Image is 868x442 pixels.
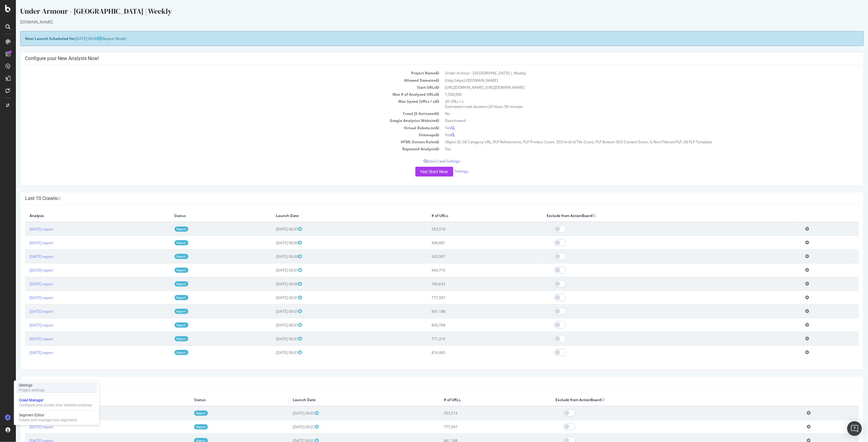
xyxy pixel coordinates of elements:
[60,36,85,41] span: [DATE] 00:00
[14,350,37,355] a: [DATE] report
[260,268,286,273] span: [DATE] 00:01
[411,318,526,332] td: 830,788
[9,70,426,77] td: Project Name
[14,254,37,259] a: [DATE] report
[439,169,453,174] a: Settings
[411,305,526,318] td: 841,188
[400,167,437,176] button: Yes! Start Now
[14,411,37,416] a: [DATE] report
[535,394,787,406] th: Exclude from ActionBoard
[154,209,256,222] th: Status
[14,323,37,328] a: [DATE] report
[14,309,37,314] a: [DATE] report
[9,124,426,131] td: Virtual Robots.txt
[9,77,426,84] td: Allowed Domains
[19,388,45,393] div: Project settings
[14,336,37,341] a: [DATE] report
[260,254,286,259] span: [DATE] 00:00
[19,398,92,403] div: Crawl Manager
[426,84,843,91] td: [URL][DOMAIN_NAME], [URL][DOMAIN_NAME]
[159,240,172,245] a: Report
[14,295,37,300] a: [DATE] report
[411,236,526,250] td: 490,681
[159,281,172,287] a: Report
[411,209,526,222] th: # of URLs
[159,295,172,300] a: Report
[847,421,862,436] div: Open Intercom Messenger
[159,336,172,341] a: Report
[16,397,97,408] a: Crawl ManagerConfigure and access your website analyses
[159,226,172,232] a: Report
[260,350,286,355] span: [DATE] 00:01
[260,323,286,328] span: [DATE] 00:01
[9,195,843,201] h4: Last 10 Crawls
[526,209,785,222] th: Exclude from ActionBoard
[426,91,843,98] td: 1,500,000
[423,394,535,406] th: # of URLs
[9,36,60,41] strong: Next Launch Scheduled for:
[411,277,526,291] td: 760,633
[426,98,843,110] td: 20 URLs / s Estimated crawl duration:
[16,382,97,393] a: SettingsProject settings
[9,117,426,124] td: Google Analytics Website
[14,240,37,245] a: [DATE] report
[9,91,426,98] td: Max # of Analysed URLs
[9,159,843,164] p: View Crawl Settings
[19,418,77,422] div: Create and manage your segments
[174,394,272,406] th: Status
[178,424,192,430] a: Report
[9,394,174,406] th: Analysis
[9,98,426,110] td: Max Speed (URLs / s)
[411,346,526,359] td: 814,465
[411,291,526,305] td: 777,997
[426,77,843,84] td: (http|https)://[DOMAIN_NAME]
[159,268,172,273] a: Report
[16,412,97,423] a: Segment EditorCreate and manage your segments
[260,295,286,300] span: [DATE] 00:01
[14,424,37,430] a: [DATE] report
[159,309,172,314] a: Report
[426,117,843,124] td: Deactivated
[411,332,526,346] td: 771,316
[277,424,303,430] span: [DATE] 00:01
[14,281,37,287] a: [DATE] report
[426,70,843,77] td: Under Armour - [GEOGRAPHIC_DATA] | Weekly
[9,110,426,117] td: Crawl JS Activated
[14,268,37,273] a: [DATE] report
[423,420,535,434] td: 777,997
[426,131,843,138] td: Yes
[4,6,848,19] div: Under Armour - [GEOGRAPHIC_DATA] | Weekly
[472,104,507,109] span: 20 hours 50 minutes
[19,403,92,408] div: Configure and access your website analyses
[260,226,286,232] span: [DATE] 00:01
[159,350,172,355] a: Report
[260,240,286,245] span: [DATE] 00:00
[9,138,426,145] td: HTML Extract Rules
[159,323,172,328] a: Report
[272,394,424,406] th: Launch Date
[4,31,848,46] div: (Repeat Mode)
[260,281,286,287] span: [DATE] 00:00
[9,145,426,152] td: Repeated Analysis
[260,336,286,341] span: [DATE] 00:01
[255,209,411,222] th: Launch Date
[426,124,843,131] td: Yes
[9,55,843,62] h4: Configure your New Analysis Now!
[19,413,77,418] div: Segment Editor
[423,406,535,420] td: 553,519
[411,250,526,263] td: 435,997
[426,110,843,117] td: No
[9,380,843,386] h4: Crawl History
[411,263,526,277] td: 444,715
[411,222,526,236] td: 553,519
[277,411,303,416] span: [DATE] 00:01
[178,411,192,416] a: Report
[426,145,843,152] td: Yes
[426,138,843,145] td: Object ID, SB Category URL, PLP Refinements, PLP Product Count, SEO In-Grid Tile Count, PLP Botto...
[19,383,45,388] div: Settings
[9,209,154,222] th: Analysis
[9,84,426,91] td: Start URLs
[260,309,286,314] span: [DATE] 00:01
[9,131,426,138] td: Sitemaps
[14,226,37,232] a: [DATE] report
